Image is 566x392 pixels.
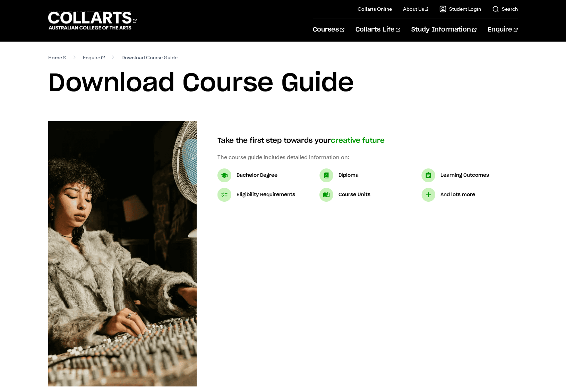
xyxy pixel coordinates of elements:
img: Eligibility Requirements [217,188,231,202]
a: Courses [313,18,344,41]
img: Bachelor Degree [217,168,231,182]
a: Collarts Life [355,18,400,41]
a: Search [492,6,518,12]
img: Learning Outcomes [421,168,435,182]
a: Collarts Online [358,6,392,12]
p: Eligibility Requirements [237,191,295,199]
a: Enquire [83,53,105,62]
a: Home [48,53,67,62]
a: About Us [403,6,429,12]
h1: Download Course Guide [48,68,518,99]
img: Diploma [319,168,333,182]
span: creative future [331,137,385,144]
p: The course guide includes detailed information on: [217,153,518,162]
a: Enquire [488,18,518,41]
p: Diploma [338,171,359,180]
a: Student Login [439,6,481,12]
h4: Take the first step towards your [217,135,518,146]
p: Learning Outcomes [440,171,489,180]
p: And lots more [440,191,475,199]
img: And lots more [421,188,435,202]
span: Download Course Guide [121,53,178,62]
a: Study Information [411,18,477,41]
img: Course Units [319,188,333,202]
p: Bachelor Degree [237,171,277,180]
div: Go to homepage [48,11,137,31]
p: Course Units [338,191,370,199]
